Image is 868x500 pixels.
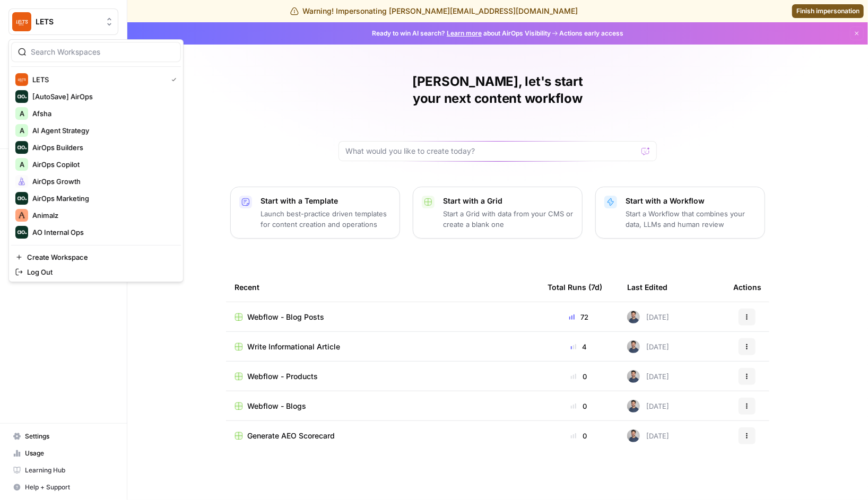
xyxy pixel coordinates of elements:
span: Help + Support [25,483,114,492]
span: Finish impersonation [796,6,860,16]
span: LETS [32,74,163,85]
input: Search Workspaces [31,47,174,57]
div: 4 [548,341,610,352]
span: Webflow - Products [247,371,318,382]
div: [DATE] [627,340,669,353]
a: Write Informational Article [235,341,531,352]
span: Write Informational Article [247,341,340,352]
span: AI Agent Strategy [32,125,172,136]
span: AirOps Builders [32,142,172,153]
a: Create Workspace [11,250,181,265]
p: Start a Workflow that combines your data, LLMs and human review [626,208,756,230]
div: 0 [548,371,610,382]
span: A [19,159,24,170]
a: Webflow - Blog Posts [235,312,531,322]
button: Help + Support [8,479,118,496]
button: Start with a TemplateLaunch best-practice driven templates for content creation and operations [230,187,400,239]
div: Workspace: LETS [8,39,184,282]
span: Log Out [27,267,172,277]
p: Start with a Template [261,196,391,206]
div: 0 [548,401,610,411]
img: LETS Logo [12,12,31,31]
img: 5d1k13leg0nycxz2j92w4c5jfa9r [627,370,640,383]
a: Webflow - Products [235,371,531,382]
input: What would you like to create today? [345,146,637,156]
div: Recent [235,273,531,302]
div: [DATE] [627,400,669,413]
span: A [19,125,24,136]
span: Ready to win AI search? about AirOps Visibility [372,29,551,38]
div: 0 [548,431,610,441]
img: 5d1k13leg0nycxz2j92w4c5jfa9r [627,311,640,323]
img: AO Internal Ops Logo [15,226,28,239]
img: AirOps Builders Logo [15,141,28,154]
span: Generate AEO Scorecard [247,431,335,441]
span: Webflow - Blogs [247,401,306,411]
a: Log Out [11,265,181,279]
span: [AutoSave] AirOps [32,91,172,102]
a: Learning Hub [8,462,118,479]
img: AirOps Marketing Logo [15,192,28,205]
div: [DATE] [627,429,669,442]
p: Start with a Grid [443,196,574,206]
h1: [PERSON_NAME], let's start your next content workflow [338,73,657,107]
div: Total Runs (7d) [548,273,602,302]
span: Settings [25,432,114,441]
button: Start with a WorkflowStart a Workflow that combines your data, LLMs and human review [595,187,765,239]
span: Afsha [32,108,172,119]
span: Learning Hub [25,466,114,475]
div: Actions [733,273,761,302]
p: Start with a Workflow [626,196,756,206]
span: LETS [36,16,100,27]
img: AirOps Growth Logo [15,175,28,188]
img: 5d1k13leg0nycxz2j92w4c5jfa9r [627,340,640,353]
div: Last Edited [627,273,667,302]
img: [AutoSave] AirOps Logo [15,90,28,103]
span: Usage [25,449,114,458]
a: Webflow - Blogs [235,401,531,411]
span: AirOps Copilot [32,159,172,170]
span: Actions early access [559,29,623,38]
span: Animalz [32,210,172,221]
a: Usage [8,445,118,462]
a: Settings [8,428,118,445]
img: LETS Logo [15,73,28,86]
img: Animalz Logo [15,209,28,222]
span: Webflow - Blog Posts [247,312,324,322]
span: AirOps Marketing [32,193,172,204]
span: Create Workspace [27,252,172,262]
p: Launch best-practice driven templates for content creation and operations [261,208,391,230]
span: AO Internal Ops [32,227,172,238]
div: Warning! Impersonating [PERSON_NAME][EMAIL_ADDRESS][DOMAIN_NAME] [290,6,578,16]
a: Learn more [447,29,482,37]
img: 5d1k13leg0nycxz2j92w4c5jfa9r [627,400,640,413]
button: Start with a GridStart a Grid with data from your CMS or create a blank one [413,187,583,239]
span: A [19,108,24,119]
button: Workspace: LETS [8,8,118,35]
span: AirOps Growth [32,176,172,187]
div: [DATE] [627,370,669,383]
img: 5d1k13leg0nycxz2j92w4c5jfa9r [627,429,640,442]
a: Generate AEO Scorecard [235,431,531,441]
div: 72 [548,312,610,322]
div: [DATE] [627,311,669,323]
a: Finish impersonation [792,4,864,18]
p: Start a Grid with data from your CMS or create a blank one [443,208,574,230]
